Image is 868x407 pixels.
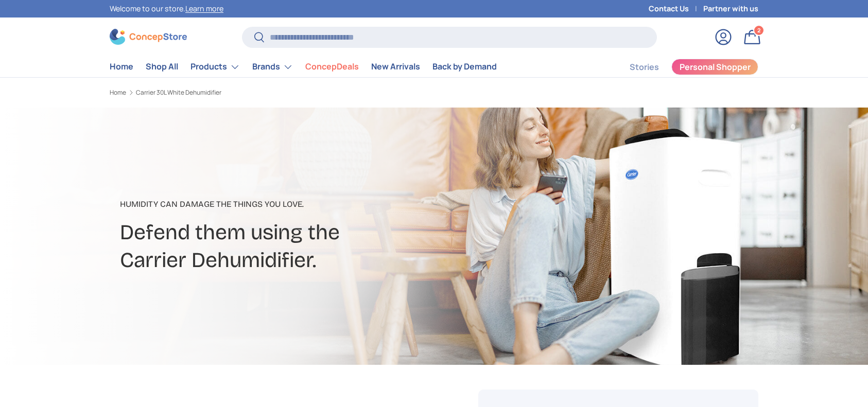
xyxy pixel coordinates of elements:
p: Humidity can damage the things you love. [120,198,515,210]
span: Personal Shopper [680,63,751,71]
a: Home [110,90,126,96]
nav: Primary [110,57,497,77]
a: Brands [252,57,293,77]
img: ConcepStore [110,29,187,45]
a: Home [110,57,133,77]
nav: Breadcrumbs [110,88,454,97]
a: Partner with us [703,3,758,14]
a: Personal Shopper [671,59,758,75]
a: Back by Demand [432,57,497,77]
summary: Brands [246,57,299,77]
a: Learn more [185,4,223,13]
summary: Products [184,57,246,77]
h2: Defend them using the Carrier Dehumidifier. [120,219,515,274]
a: New Arrivals [371,57,420,77]
span: 2 [757,26,761,34]
a: Shop All [146,57,178,77]
a: Stories [630,57,659,77]
p: Welcome to our store. [110,3,223,14]
nav: Secondary [605,57,758,77]
a: ConcepDeals [305,57,359,77]
a: Contact Us [649,3,703,14]
a: Carrier 30L White Dehumidifier [136,90,221,96]
a: Products [190,57,240,77]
